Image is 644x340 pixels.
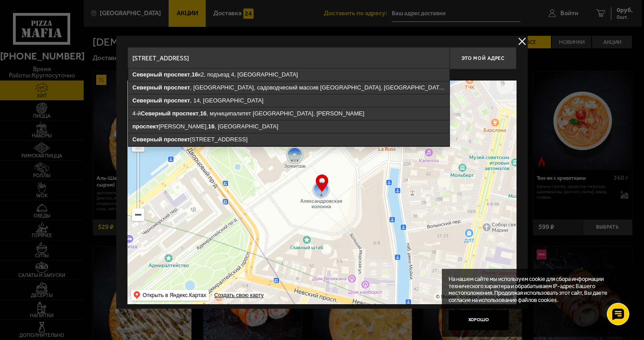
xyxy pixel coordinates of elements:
[143,290,206,301] ymaps: Открыть в Яндекс.Картах
[164,71,190,78] ymaps: проспект
[127,47,449,69] input: Введите адрес доставки
[212,292,265,299] a: Создать свою карту
[200,110,206,117] ymaps: 16
[127,72,254,79] p: Укажите дом на карте или в поле ввода
[128,107,449,120] ymaps: 4-й , , муниципалитет [GEOGRAPHIC_DATA], [PERSON_NAME]
[164,136,190,143] ymaps: проспект
[449,47,517,69] button: Это мой адрес
[132,84,162,91] ymaps: Северный
[164,97,190,104] ymaps: проспект
[449,276,623,303] p: На нашем сайте мы используем cookie для сбора информации технического характера и обрабатываем IP...
[462,55,504,61] span: Это мой адрес
[449,310,509,330] button: Хорошо
[436,294,458,299] ymaps: © Яндекс
[128,68,449,81] ymaps: , к2, подъезд 4, [GEOGRAPHIC_DATA]
[128,81,449,94] ymaps: , [GEOGRAPHIC_DATA], садоводческий массив [GEOGRAPHIC_DATA], [GEOGRAPHIC_DATA], [GEOGRAPHIC_DATA]...
[208,123,214,130] ymaps: 16
[132,97,162,104] ymaps: Северный
[131,290,209,301] ymaps: Открыть в Яндекс.Картах
[132,123,159,130] ymaps: проспект
[164,84,190,91] ymaps: проспект
[192,71,198,78] ymaps: 16
[132,71,162,78] ymaps: Северный
[128,120,449,133] ymaps: [PERSON_NAME], , [GEOGRAPHIC_DATA]
[172,110,199,117] ymaps: проспект
[132,136,162,143] ymaps: Северный
[128,94,449,107] ymaps: , 14, [GEOGRAPHIC_DATA]
[141,110,171,117] ymaps: Северный
[128,133,449,146] ymaps: [STREET_ADDRESS]
[517,36,528,47] button: delivery type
